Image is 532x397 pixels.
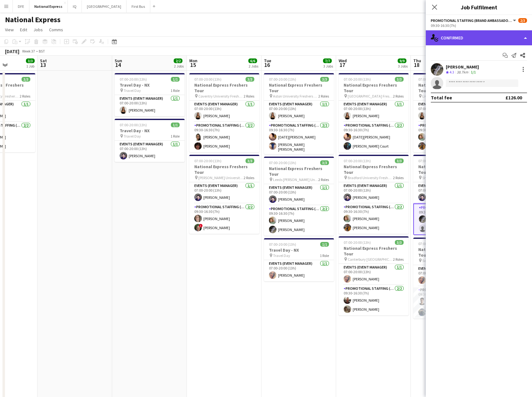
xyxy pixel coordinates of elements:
span: Tue [264,58,271,63]
span: 1 Role [171,88,180,93]
app-job-card: 07:00-20:00 (13h)1/1Travel Day - NX Travel Day1 RoleEvents (Event Manager)1/107:00-20:00 (13h)[PE... [115,73,185,116]
app-card-role: Promotional Staffing (Brand Ambassadors)2/209:30-16:30 (7h)[PERSON_NAME][PERSON_NAME] [189,122,259,152]
div: Total fee [431,94,452,101]
span: Week 37 [21,49,36,53]
span: Edit [20,27,27,33]
span: Leeds [PERSON_NAME] University Freshers Fair [273,177,318,182]
h1: National Express [5,15,61,24]
app-job-card: 07:00-20:00 (13h)3/3National Express Freshers Tour Canterbury [GEOGRAPHIC_DATA] Freshers Fair2 Ro... [339,236,409,315]
button: First Bus [127,0,150,13]
h3: National Express Freshers Tour [413,164,483,175]
h3: Travel Day - NX [115,82,185,88]
span: Comms [49,27,63,33]
span: Wed [339,58,347,63]
span: 07:00-20:00 (13h) [269,160,296,165]
span: 2 Roles [393,175,404,180]
span: 1 Role [320,253,329,258]
span: 6/6 [248,58,257,63]
div: 07:00-20:00 (13h)3/3National Express Freshers Tour [GEOGRAPHIC_DATA] Freshers Fair2 RolesEvents (... [339,73,409,152]
span: 2/3 [518,18,527,23]
span: 07:00-20:00 (13h) [418,241,445,246]
div: 09:30-16:30 (7h) [431,23,527,28]
span: 07:00-20:00 (13h) [269,77,296,82]
h3: Travel Day - NX [264,247,334,253]
span: Sat [40,58,47,63]
span: Bradford University Freshers Fair [348,175,393,180]
span: Promotional Staffing (Brand Ambassadors) [431,18,512,23]
app-card-role: Events (Event Manager)1/107:00-20:00 (13h)[PERSON_NAME] [189,101,259,122]
h3: National Express Freshers Tour [413,82,483,93]
span: 3/3 [395,158,404,163]
app-card-role: Events (Event Manager)1/107:00-20:00 (13h)[PERSON_NAME] [339,101,409,122]
app-card-role: Promotional Staffing (Brand Ambassadors)2/209:30-16:30 (7h)[PERSON_NAME] De la [PERSON_NAME][PERS... [413,286,483,319]
a: Edit [17,26,30,34]
span: Canterbury [GEOGRAPHIC_DATA] Freshers Fair [348,257,393,262]
span: 3/3 [22,77,30,82]
span: Sun [115,58,122,63]
span: 18 [412,61,421,68]
span: Thu [413,58,421,63]
h3: Travel Day - NX [115,128,185,133]
app-job-card: 07:00-20:00 (13h)3/3National Express Freshers Tour Solent University Freshers Fair2 RolesEvents (... [413,238,483,319]
app-card-role: Events (Event Manager)1/107:00-20:00 (13h)[PERSON_NAME] [264,101,334,122]
span: 1/1 [171,123,180,127]
app-job-card: 07:00-20:00 (13h)2/3National Express Freshers Tour Sheffield Hallam Freshers Fair2 RolesEvents (E... [413,155,483,235]
h3: National Express Freshers Tour [339,245,409,257]
span: Liverpool [PERSON_NAME] University Freshers Fair [422,94,468,98]
a: View [2,26,16,34]
span: 07:00-20:00 (13h) [418,77,445,82]
app-card-role: Events (Event Manager)1/107:00-20:00 (13h)[PERSON_NAME] [264,184,334,205]
span: Jobs [33,27,43,33]
app-card-role: Events (Event Manager)1/107:00-20:00 (13h)[PERSON_NAME] [413,265,483,286]
span: 3/3 [395,77,404,82]
span: Coventry University Freshers Fair [198,94,244,98]
app-card-role: Events (Event Manager)1/107:00-20:00 (13h)[PERSON_NAME] [115,141,185,162]
button: DFE [13,0,29,13]
span: 3/3 [320,160,329,165]
span: 3/3 [320,77,329,82]
span: 7/7 [323,58,332,63]
div: 2 Jobs [174,64,184,68]
button: Promotional Staffing (Brand Ambassadors) [431,18,517,23]
span: 2 Roles [318,94,329,98]
h3: Job Fulfilment [426,3,532,11]
span: Travel Day [273,253,290,258]
app-job-card: 07:00-20:00 (13h)3/3National Express Freshers Tour Leeds [PERSON_NAME] University Freshers Fair2 ... [264,157,334,236]
div: 3 Jobs [398,64,408,68]
h3: National Express Freshers Tour [189,82,259,93]
app-job-card: 07:00-20:00 (13h)1/1Travel Day - NX Travel Day1 RoleEvents (Event Manager)1/107:00-20:00 (13h)[PE... [115,119,185,162]
div: 2 Jobs [249,64,258,68]
span: Sheffield Hallam Freshers Fair [422,175,468,180]
span: 2 Roles [20,94,30,98]
span: 07:00-20:00 (13h) [269,242,296,247]
app-card-role: Promotional Staffing (Brand Ambassadors)2/209:30-16:30 (7h)[DATE][PERSON_NAME][PERSON_NAME] Court [339,122,409,152]
span: Mon [189,58,197,63]
span: 4.3 [450,70,454,74]
span: View [5,27,14,33]
span: 07:00-20:00 (13h) [344,77,371,82]
div: 3 Jobs [323,64,333,68]
app-job-card: 07:00-20:00 (13h)1/1Travel Day - NX Travel Day1 RoleEvents (Event Manager)1/107:00-20:00 (13h)[PE... [264,238,334,281]
span: Travel Day [124,88,141,93]
div: 38.7km [455,70,470,75]
span: 1 Role [171,134,180,138]
h3: National Express Freshers Tour [264,166,334,177]
span: 2 Roles [393,94,404,98]
span: 1/1 [171,77,180,82]
app-card-role: Promotional Staffing (Brand Ambassadors)2/209:30-16:30 (7h)[DATE][PERSON_NAME][PERSON_NAME] [PERS... [264,122,334,154]
span: 2 Roles [244,175,254,180]
span: 17 [338,61,347,68]
a: Comms [47,26,66,34]
div: 07:00-20:00 (13h)3/3National Express Freshers Tour Coventry University Freshers Fair2 RolesEvents... [189,73,259,152]
span: 2/2 [174,58,182,63]
app-job-card: 07:00-20:00 (13h)3/3National Express Freshers Tour Bradford University Freshers Fair2 RolesEvents... [339,155,409,234]
app-card-role: Promotional Staffing (Brand Ambassadors)2/209:30-16:30 (7h)[PERSON_NAME][PERSON_NAME] [413,122,483,152]
app-card-role: Promotional Staffing (Brand Ambassadors)5A1/209:30-16:30 (7h)[PERSON_NAME] [413,204,483,235]
span: Aston University Freshers Fair [273,94,318,98]
h3: National Express Freshers Tour [339,82,409,93]
app-job-card: 07:00-20:00 (13h)3/3National Express Freshers Tour Liverpool [PERSON_NAME] University Freshers Fa... [413,73,483,152]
